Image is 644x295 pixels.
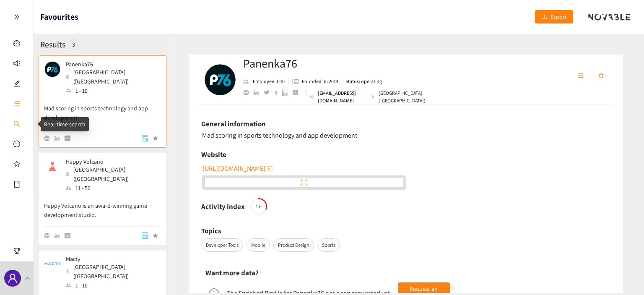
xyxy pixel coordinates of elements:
[282,89,293,96] a: google maps
[243,55,436,72] h2: Panenka76
[342,78,382,85] li: Status
[247,238,270,252] span: Mobile
[273,238,314,252] span: Product Design
[594,69,608,83] button: star
[541,14,547,21] span: download
[293,90,303,95] a: crunchbase
[243,90,254,95] a: website
[201,225,221,237] h6: Topics
[201,117,266,130] h6: General information
[345,78,382,85] p: Status: operating
[65,136,75,141] a: crunchbase
[275,90,283,95] a: facebook
[66,281,159,290] div: 1 - 10
[371,89,436,104] div: [GEOGRAPHIC_DATA] ([GEOGRAPHIC_DATA])
[66,262,159,281] div: [GEOGRAPHIC_DATA] ([GEOGRAPHIC_DATA])
[205,178,403,187] a: website
[13,244,20,261] span: trophy
[44,256,61,272] img: Snapshot of the Company's website
[318,89,365,104] p: [EMAIL_ADDRESS][DOMAIN_NAME]
[55,233,65,238] a: linkedin
[65,233,75,238] a: crunchbase
[243,78,288,85] li: Employees
[203,162,274,175] button: [URL][DOMAIN_NAME]
[8,273,18,283] span: user
[508,204,644,295] div: Chat Widget
[551,12,567,21] span: Export
[317,238,340,252] span: Sports
[66,158,154,165] p: Happy Volcano
[13,76,20,93] span: edit
[66,165,159,183] div: [GEOGRAPHIC_DATA] ([GEOGRAPHIC_DATA])
[44,95,161,122] p: Mad scoring in sports technology and app development
[13,177,20,194] span: book
[66,256,154,262] p: Macty
[44,193,161,219] p: Happy Volcano is an award-winning game development studio.
[253,78,285,85] p: Employee: 1-10
[44,61,61,78] img: Snapshot of the Company's website
[302,78,338,85] p: Founded in: 2014
[202,131,611,140] div: Mad scoring in sports technology and app development
[70,39,78,50] div: 3
[14,14,20,20] span: double-right
[205,266,259,279] h6: Want more data?
[288,78,342,85] li: Founded in year
[201,148,226,161] h6: Website
[250,204,267,209] span: 1.6
[66,183,159,193] div: 11 - 50
[201,238,243,252] span: Developer Tools
[66,68,159,86] div: [GEOGRAPHIC_DATA] ([GEOGRAPHIC_DATA])
[203,63,237,97] img: Company Logo
[66,86,159,95] div: 1 - 10
[201,200,245,213] h6: Activity index
[40,39,65,50] h2: Results
[13,56,20,73] span: sound
[264,90,274,94] a: twitter
[55,136,65,141] a: linkedin
[44,120,86,128] a: Real-time search
[203,163,265,174] span: [URL][DOMAIN_NAME]
[254,90,264,95] a: linkedin
[535,10,573,23] button: downloadExport
[13,97,20,113] span: unordered-list
[578,73,584,79] span: unordered-list
[598,73,604,79] span: star
[44,136,55,141] a: website
[66,61,154,68] p: Panenka76
[44,233,55,238] a: website
[44,158,61,175] img: Snapshot of the Company's website
[574,69,588,83] button: unordered-list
